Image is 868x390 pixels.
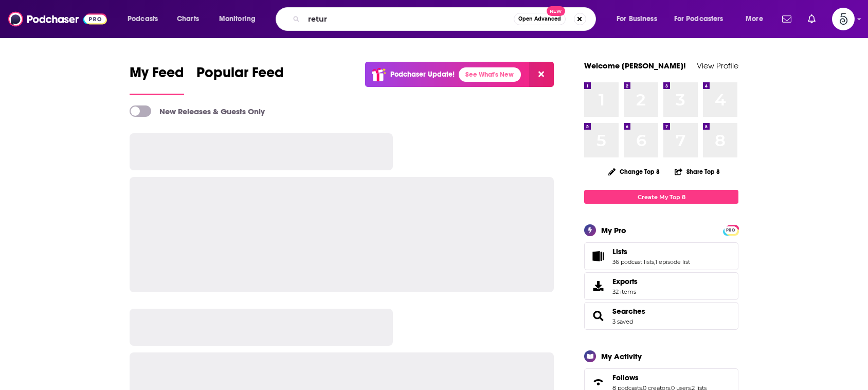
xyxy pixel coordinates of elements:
[746,12,763,26] span: More
[738,11,776,27] button: open menu
[725,226,737,234] span: PRO
[219,12,256,26] span: Monitoring
[518,16,561,22] span: Open Advanced
[612,277,638,286] span: Exports
[778,10,795,28] a: Show notifications dropdown
[212,11,269,27] button: open menu
[697,61,738,70] a: View Profile
[514,13,566,25] button: Open AdvancedNew
[130,105,265,117] a: New Releases & Guests Only
[612,247,627,256] span: Lists
[674,12,724,26] span: For Podcasters
[130,64,184,95] a: My Feed
[588,375,608,389] a: Follows
[304,11,514,27] input: Search podcasts, credits, & more...
[612,373,639,382] span: Follows
[617,12,657,26] span: For Business
[588,249,608,263] a: Lists
[130,64,184,87] span: My Feed
[459,67,521,82] a: See What's New
[196,64,284,87] span: Popular Feed
[655,258,690,265] a: 1 episode list
[612,258,654,265] a: 36 podcast lists
[612,318,633,325] a: 3 saved
[584,61,686,70] a: Welcome [PERSON_NAME]!
[725,226,737,234] a: PRO
[584,272,738,300] a: Exports
[667,11,738,27] button: open menu
[832,8,855,30] button: Show profile menu
[177,12,199,26] span: Charts
[612,307,645,316] a: Searches
[654,258,655,265] span: ,
[804,10,820,28] a: Show notifications dropdown
[612,288,638,295] span: 32 items
[609,11,670,27] button: open menu
[584,302,738,330] span: Searches
[588,309,608,323] a: Searches
[584,190,738,204] a: Create My Top 8
[170,11,205,27] a: Charts
[612,247,690,256] a: Lists
[390,70,455,79] p: Podchaser Update!
[602,165,666,178] button: Change Top 8
[196,64,284,95] a: Popular Feed
[588,279,608,293] span: Exports
[612,373,707,382] a: Follows
[674,162,720,182] button: Share Top 8
[584,242,738,270] span: Lists
[128,12,158,26] span: Podcasts
[285,7,606,31] div: Search podcasts, credits, & more...
[120,11,171,27] button: open menu
[832,8,855,30] span: Logged in as Spiral5-G2
[8,9,107,29] img: Podchaser - Follow, Share and Rate Podcasts
[547,6,565,16] span: New
[601,225,626,235] div: My Pro
[832,8,855,30] img: User Profile
[601,351,642,361] div: My Activity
